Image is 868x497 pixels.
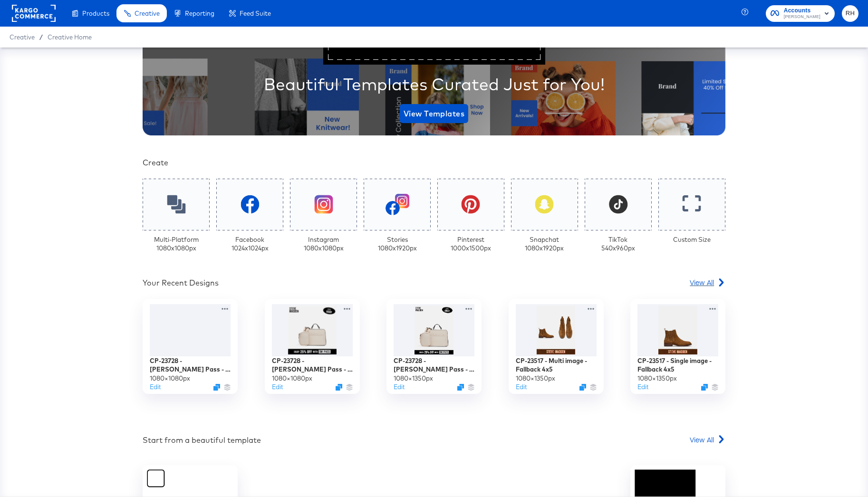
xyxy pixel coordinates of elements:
[637,374,677,383] div: 1080 × 1350 px
[150,374,190,383] div: 1080 × 1080 px
[516,356,597,374] div: CP-23517 - Multi image - Fallback 4x5
[690,277,714,287] span: View All
[509,299,604,394] div: CP-23517 - Multi image - Fallback 4x51080×1350pxEditDuplicate
[231,235,269,253] div: Facebook 1024 x 1024 px
[690,435,725,449] a: View All
[35,33,48,41] span: /
[336,384,342,391] svg: Duplicate
[673,235,711,244] div: Custom Size
[846,8,855,19] span: RH
[143,277,219,288] div: Your Recent Designs
[135,10,160,17] span: Creative
[304,235,344,253] div: Instagram 1080 x 1080 px
[10,33,35,41] span: Creative
[143,299,238,394] div: CP-23728 - [PERSON_NAME] Pass - Multi Image - 1/11080×1080pxEditDuplicate
[701,384,708,391] svg: Duplicate
[601,235,635,253] div: TikTok 540 x 960 px
[630,299,725,394] div: CP-23517 - Single image - Fallback 4x51080×1350pxEditDuplicate
[150,356,231,374] div: CP-23728 - [PERSON_NAME] Pass - Multi Image - 1/1
[185,10,214,17] span: Reporting
[516,374,555,383] div: 1080 × 1350 px
[784,13,820,21] span: [PERSON_NAME]
[579,384,586,391] svg: Duplicate
[637,382,648,392] button: Edit
[150,382,161,392] button: Edit
[404,107,464,120] span: View Templates
[690,435,714,444] span: View All
[400,104,468,123] button: View Templates
[386,299,482,394] div: CP-23728 - [PERSON_NAME] Pass - Single Image - 4/51080×1350pxEditDuplicate
[842,5,858,22] button: RH
[154,235,199,253] div: Multi-Platform 1080 x 1080 px
[637,356,718,374] div: CP-23517 - Single image - Fallback 4x5
[272,374,312,383] div: 1080 × 1080 px
[82,10,109,17] span: Products
[766,5,835,22] button: Accounts[PERSON_NAME]
[265,299,360,394] div: CP-23728 - [PERSON_NAME] Pass - Single Image - 1/11080×1080pxEditDuplicate
[240,10,271,17] span: Feed Suite
[394,356,474,374] div: CP-23728 - [PERSON_NAME] Pass - Single Image - 4/5
[784,6,820,16] span: Accounts
[213,384,220,391] svg: Duplicate
[143,157,725,168] div: Create
[272,356,353,374] div: CP-23728 - [PERSON_NAME] Pass - Single Image - 1/1
[451,235,491,253] div: Pinterest 1000 x 1500 px
[690,277,725,291] a: View All
[48,33,92,41] a: Creative Home
[516,382,527,392] button: Edit
[457,384,464,391] svg: Duplicate
[143,435,261,446] div: Start from a beautiful template
[525,235,564,253] div: Snapchat 1080 x 1920 px
[264,72,605,96] div: Beautiful Templates Curated Just for You!
[394,374,433,383] div: 1080 × 1350 px
[394,382,405,392] button: Edit
[378,235,417,253] div: Stories 1080 x 1920 px
[272,382,283,392] button: Edit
